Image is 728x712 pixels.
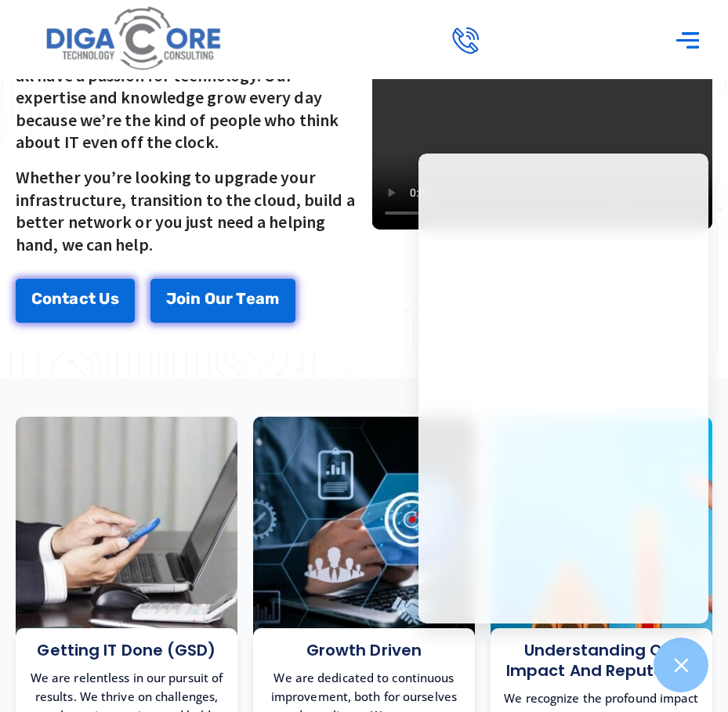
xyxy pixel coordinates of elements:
[226,291,233,306] span: r
[69,291,78,306] span: a
[89,291,96,306] span: t
[418,154,708,623] iframe: Chatgenie Messenger
[265,640,463,660] h3: Growth Driven
[502,640,701,681] h3: Understanding our Impact and Reputation
[236,291,246,306] span: T
[190,291,201,306] span: n
[667,18,708,61] div: Menu Toggle
[16,417,237,652] img: Getting IT Done
[166,291,176,306] span: J
[253,417,475,652] img: Growth Driven
[255,291,265,306] span: a
[27,640,226,660] h3: Getting IT Done (GSD)
[216,291,226,306] span: u
[16,166,357,255] p: Whether you’re looking to upgrade your infrastructure, transition to the cloud, build a better ne...
[265,291,279,306] span: m
[246,291,255,306] span: e
[52,291,62,306] span: n
[99,291,110,306] span: U
[16,279,135,323] a: Contact Us
[31,291,42,306] span: C
[150,279,295,323] a: Join Our Team
[186,291,190,306] span: i
[79,291,89,306] span: c
[62,291,69,306] span: t
[42,291,52,306] span: o
[205,291,216,306] span: O
[110,291,119,306] span: s
[176,291,186,306] span: o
